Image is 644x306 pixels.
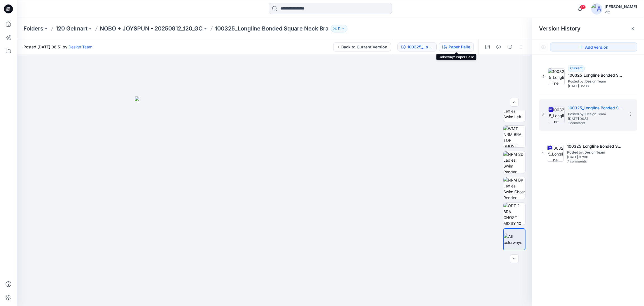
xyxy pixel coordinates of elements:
p: 11 [338,25,340,32]
button: 100325_Longline Bonded Square Neck Bra_V2 [397,43,437,51]
span: [DATE] 07:08 [567,155,623,159]
h5: 100325_Longline Bonded Square Neck Bra [567,143,623,150]
img: NRM SD Ladies Swim Render [503,151,525,173]
h5: 100325_Longline Bonded Square Neck Bra [568,72,624,79]
span: Posted [DATE] 06:51 by [23,44,92,50]
button: Details [494,43,503,51]
a: Folders [23,25,43,32]
img: WMT NRM BRA TOP GHOST [503,126,525,147]
span: 1. [542,151,545,156]
img: All colorways [504,234,525,245]
span: Posted by: Design Team [568,79,624,84]
img: eyJhbGciOiJIUzI1NiIsImtpZCI6IjAiLCJzbHQiOiJzZXMiLCJ0eXAiOiJKV1QifQ.eyJkYXRhIjp7InR5cGUiOiJzdG9yYW... [135,96,414,306]
div: 100325_Longline Bonded Square Neck Bra_V2 [407,44,433,50]
a: 120 Gelmart [56,25,87,32]
img: 100325_Longline Bonded Square Neck Bra_V2 [548,107,565,123]
span: [DATE] 05:38 [568,84,624,88]
button: Paper Paile [439,43,474,51]
button: Close [631,26,635,31]
button: Show Hidden Versions [539,43,548,51]
span: 7 comments [567,159,606,164]
button: 11 [331,25,347,32]
img: WMT Ladies Swim Left [503,102,525,120]
a: Design Team [68,44,92,49]
img: avatar [591,3,602,15]
button: Back to Current Version [333,43,391,51]
span: [DATE] 06:51 [568,117,624,121]
span: Version History [539,25,581,32]
span: 1 comment [568,121,607,126]
h5: 100325_Longline Bonded Square Neck Bra_V2 [568,105,624,111]
span: 3. [542,112,546,117]
a: NOBO + JOYSPUN - 20250912_120_GC [100,25,203,32]
div: Paper Paile [449,44,470,50]
img: OPT 2 BRA GHOST MISSY 10 [503,203,525,225]
img: NRM BK Ladies Swim Ghost Render [503,177,525,199]
span: 17 [580,5,586,9]
img: 100325_Longline Bonded Square Neck Bra [548,68,565,85]
button: Add version [550,43,637,51]
img: 100325_Longline Bonded Square Neck Bra [547,145,564,162]
span: Posted by: Design Team [568,111,624,117]
span: 4. [542,74,546,79]
span: Current [570,66,583,70]
div: [PERSON_NAME] [605,3,637,10]
span: Posted by: Design Team [567,150,623,155]
p: 100325_Longline Bonded Square Neck Bra [215,25,328,32]
div: PIC [605,10,637,14]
